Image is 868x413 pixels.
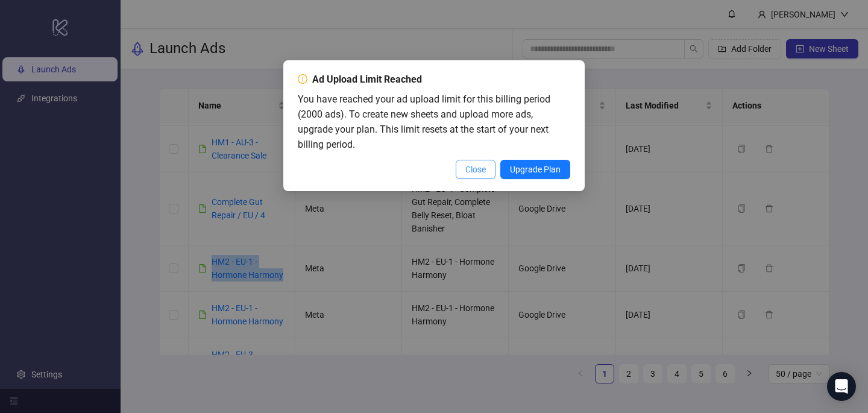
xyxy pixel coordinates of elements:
span: Upgrade Plan [510,165,561,174]
span: You have reached your ad upload limit for this billing period (2000 ads). To create new sheets an... [298,93,550,150]
div: Open Intercom Messenger [827,372,856,401]
span: exclamation-circle [298,74,307,84]
div: Ad Upload Limit Reached [312,72,422,87]
button: Upgrade Plan [500,160,570,179]
button: Close [456,160,495,179]
span: Close [465,165,486,174]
